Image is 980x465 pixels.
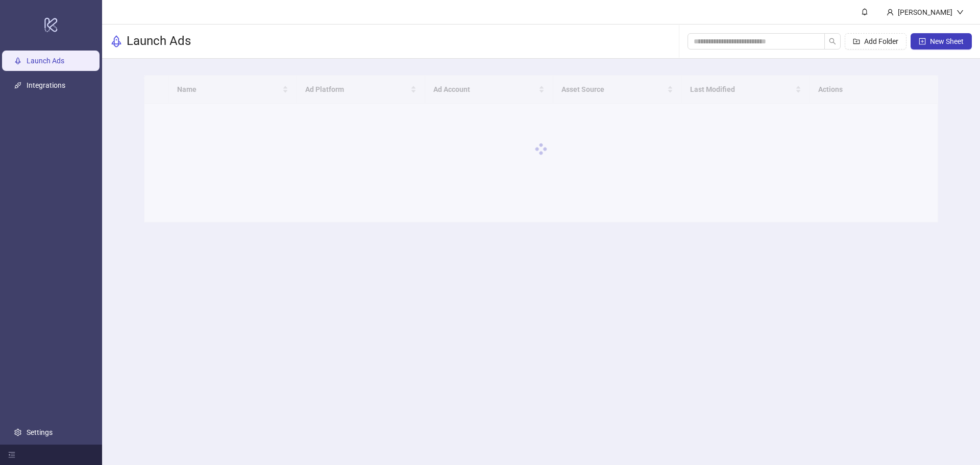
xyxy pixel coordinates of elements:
[853,38,860,45] span: folder-add
[127,33,191,50] h3: Launch Ads
[845,33,906,50] button: Add Folder
[887,9,894,16] span: user
[911,33,972,50] button: New Sheet
[27,81,65,89] a: Integrations
[110,35,122,47] span: rocket
[8,451,15,458] span: menu-fold
[27,57,64,65] a: Launch Ads
[957,9,964,16] span: down
[864,37,898,45] span: Add Folder
[829,38,836,45] span: search
[27,428,53,436] a: Settings
[919,38,926,45] span: plus-square
[894,7,957,18] div: [PERSON_NAME]
[930,37,964,45] span: New Sheet
[861,8,868,15] span: bell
